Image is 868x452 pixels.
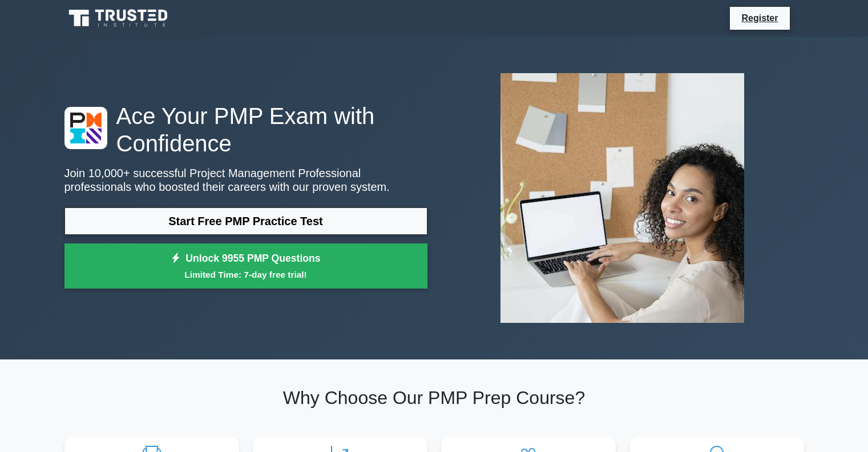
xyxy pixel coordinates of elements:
[79,268,413,281] small: Limited Time: 7-day free trial!
[64,387,804,409] h2: Why Choose Our PMP Prep Course?
[64,166,427,194] p: Join 10,000+ successful Project Management Professional professionals who boosted their careers w...
[64,243,427,289] a: Unlock 9955 PMP QuestionsLimited Time: 7-day free trial!
[734,11,785,25] a: Register
[64,102,427,157] h1: Ace Your PMP Exam with Confidence
[64,207,427,235] a: Start Free PMP Practice Test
